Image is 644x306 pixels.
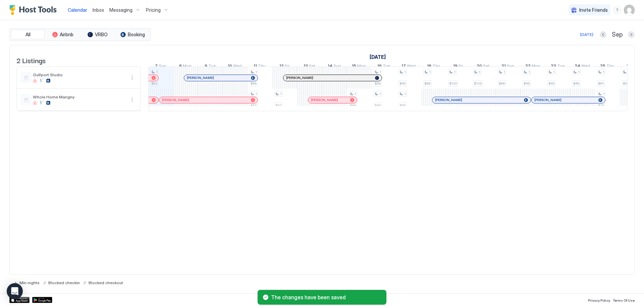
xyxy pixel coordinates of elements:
[432,63,440,70] span: Thu
[275,103,281,108] span: $92
[280,92,282,96] span: 1
[208,63,216,70] span: Tue
[449,81,457,86] span: $102
[271,294,381,301] span: The changes have been saved
[228,63,232,70] span: 10
[179,63,182,70] span: 8
[427,63,431,70] span: 18
[525,63,531,70] span: 22
[81,30,114,39] button: VRBO
[603,92,604,96] span: 1
[579,31,594,39] button: [DATE]
[285,63,289,70] span: Fri
[549,62,566,72] a: September 23, 2025
[254,63,257,70] span: 11
[407,63,416,70] span: Wed
[368,52,387,62] a: September 1, 2025
[46,30,79,39] button: Airbnb
[625,62,639,72] a: September 26, 2025
[9,28,151,41] div: tab-group
[304,63,308,70] span: 13
[153,62,168,72] a: September 7, 2025
[459,63,463,70] span: Fri
[581,63,590,70] span: Wed
[500,62,516,72] a: September 21, 2025
[579,7,608,13] span: Invite Friends
[627,63,632,70] span: 26
[302,62,317,72] a: September 13, 2025
[612,31,623,39] span: Sep
[33,72,125,77] span: Gulfport Studio
[109,7,132,13] span: Messaging
[252,62,267,72] a: September 11, 2025
[451,62,465,72] a: September 19, 2025
[528,70,530,74] span: 1
[598,103,604,108] span: $73
[9,5,60,15] a: Host Tools Logo
[624,5,635,15] div: User profile
[11,30,45,39] button: All
[598,81,604,86] span: $81
[424,81,430,86] span: $88
[477,63,482,70] span: 20
[474,81,482,86] span: $103
[128,96,136,104] button: More options
[255,70,257,74] span: 1
[333,63,341,70] span: Sun
[255,92,257,96] span: 1
[328,63,332,70] span: 14
[524,62,542,72] a: September 22, 2025
[352,63,356,70] span: 15
[553,70,555,74] span: 1
[379,70,381,74] span: 1
[128,74,136,82] div: menu
[286,76,313,80] span: [PERSON_NAME]
[429,70,431,74] span: 1
[600,31,606,38] button: Previous month
[551,63,556,70] span: 23
[93,7,104,13] span: Inbox
[600,63,605,70] span: 25
[606,63,614,70] span: Thu
[205,63,207,70] span: 9
[311,98,338,102] span: [PERSON_NAME]
[375,103,381,108] span: $65
[251,81,257,86] span: $45
[377,63,382,70] span: 16
[116,30,149,39] button: Booking
[507,63,514,70] span: Sun
[399,81,406,86] span: $45
[453,63,458,70] span: 19
[309,63,315,70] span: Sat
[146,7,161,13] span: Pricing
[48,280,80,285] span: Blocked checkin
[128,32,145,38] span: Booking
[203,62,217,72] a: September 9, 2025
[376,62,392,72] a: September 16, 2025
[350,62,368,72] a: September 15, 2025
[33,94,125,99] span: Whole Home Marigny
[573,62,592,72] a: September 24, 2025
[187,76,214,80] span: [PERSON_NAME]
[383,63,390,70] span: Tue
[475,62,491,72] a: September 20, 2025
[279,63,284,70] span: 12
[68,7,87,13] span: Calendar
[151,81,157,86] span: $52
[532,63,540,70] span: Mon
[534,98,561,102] span: [PERSON_NAME]
[575,63,580,70] span: 24
[278,62,291,72] a: September 12, 2025
[60,32,73,38] span: Airbnb
[16,55,46,65] span: 2 Listings
[435,98,462,102] span: [PERSON_NAME]
[251,103,256,108] span: $67
[404,70,406,74] span: 1
[355,92,356,96] span: 1
[399,103,406,108] span: $65
[128,96,136,104] div: menu
[501,63,506,70] span: 21
[548,81,554,86] span: $45
[580,32,593,38] div: [DATE]
[68,6,87,13] a: Calendar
